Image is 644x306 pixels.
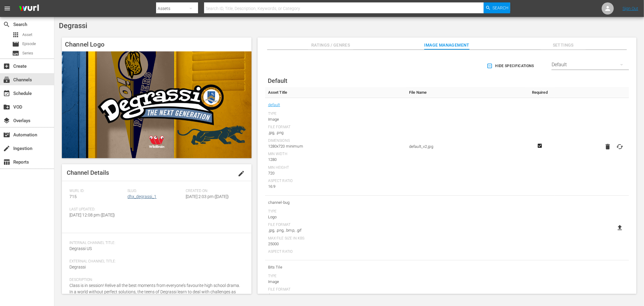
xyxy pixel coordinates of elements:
span: External Channel Title: [69,259,241,264]
div: Image [268,116,403,122]
span: Reports [3,158,10,166]
span: Episode [22,41,36,47]
a: Sign Out [623,6,638,11]
span: 715 [69,194,77,199]
div: 16:9 [268,184,403,190]
div: File Format [268,125,403,130]
div: 1280 [268,157,403,163]
div: Dimensions [268,138,403,143]
h4: Channel Logo [62,37,252,51]
span: Channel Details [67,169,109,176]
div: Image [268,279,403,285]
td: default_v2.jpg [406,98,525,196]
div: Aspect Ratio [268,249,403,254]
span: Ingestion [3,145,10,152]
div: Type [268,209,403,214]
div: Type [268,112,403,116]
span: Description: [69,278,241,282]
span: Hide Specifications [488,63,534,69]
span: VOD [3,103,10,111]
span: Series [22,50,33,56]
div: 1280x720 minimum [268,143,403,149]
span: Schedule [3,90,10,97]
a: default [268,101,280,109]
span: Bits Tile [268,263,403,271]
div: Min Height [268,165,403,170]
span: channel-bug [268,199,403,207]
img: ans4CAIJ8jUAAAAAAAAAAAAAAAAAAAAAAAAgQb4GAAAAAAAAAAAAAAAAAAAAAAAAJMjXAAAAAAAAAAAAAAAAAAAAAAAAgAT5G... [14,2,43,16]
span: [DATE] 2:03 pm ([DATE]) [186,194,229,199]
span: Degrassi US [69,246,92,251]
div: Min Width [268,152,403,157]
img: Degrassi [62,51,252,158]
div: 720 [268,170,403,176]
span: Series [12,50,19,57]
span: [DATE] 12:08 pm ([DATE]) [69,213,115,217]
a: dhx_degrassi_1 [128,194,157,199]
div: 25000 [268,241,403,247]
div: Max File Size In Kbs [268,236,403,241]
button: edit [234,166,248,181]
span: Class is in session! Relive all the best moments from everyone’s favourite high school drama. In ... [69,283,240,301]
span: Default [268,77,287,84]
span: Create [3,63,10,70]
span: Degrassi [59,21,87,30]
div: File Format [268,223,403,227]
span: Last Updated: [69,207,125,212]
span: Degrassi [69,265,86,269]
div: .jpg, .png, .bmp, .gif [268,227,403,233]
span: menu [4,5,11,12]
th: Asset Title [265,87,406,98]
svg: Required [536,143,543,148]
span: Channels [3,76,10,83]
div: Default [552,56,629,73]
span: Asset [22,32,32,38]
span: edit [238,170,245,177]
span: Image Management [424,41,469,49]
th: File Name [406,87,525,98]
span: Asset [12,31,19,38]
button: Hide Specifications [485,57,537,74]
span: Ratings / Genres [308,41,353,49]
button: Search [484,2,510,13]
div: Aspect Ratio [268,179,403,184]
span: Slug: [128,189,183,194]
div: File Format [268,287,403,292]
span: Wurl ID: [69,189,125,194]
span: Search [3,21,10,28]
span: Episode [12,41,19,48]
span: Automation [3,131,10,138]
th: Required [525,87,555,98]
div: .jpg, .png [268,130,403,136]
span: Settings [540,41,586,49]
span: Internal Channel Title: [69,241,241,246]
span: Created On: [186,189,241,194]
span: Search [493,2,509,13]
div: .jpg, .png [268,292,403,298]
span: Overlays [3,117,10,124]
div: Logo [268,214,403,220]
div: Type [268,274,403,279]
